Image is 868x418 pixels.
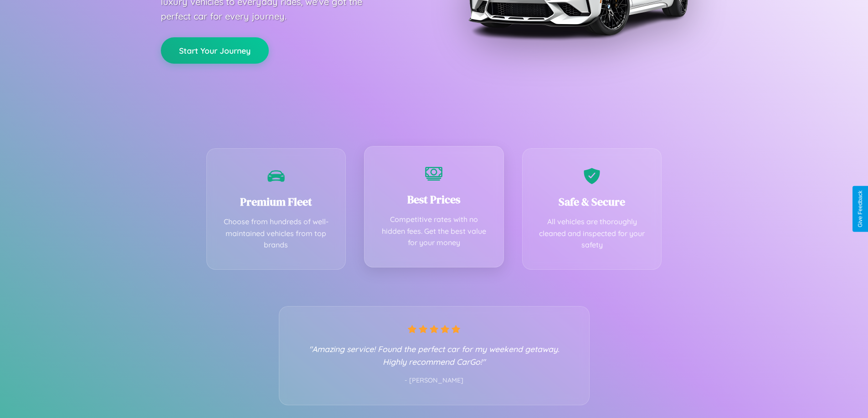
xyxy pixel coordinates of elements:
button: Start Your Journey [161,37,269,64]
p: "Amazing service! Found the perfect car for my weekend getaway. Highly recommend CarGo!" [298,342,571,368]
p: Choose from hundreds of well-maintained vehicles from top brands [221,216,332,251]
p: All vehicles are thoroughly cleaned and inspected for your safety [536,216,648,251]
h3: Premium Fleet [221,194,332,209]
h3: Safe & Secure [536,194,648,209]
div: Give Feedback [857,191,863,227]
h3: Best Prices [378,192,490,207]
p: - [PERSON_NAME] [298,375,571,387]
p: Competitive rates with no hidden fees. Get the best value for your money [378,214,490,249]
